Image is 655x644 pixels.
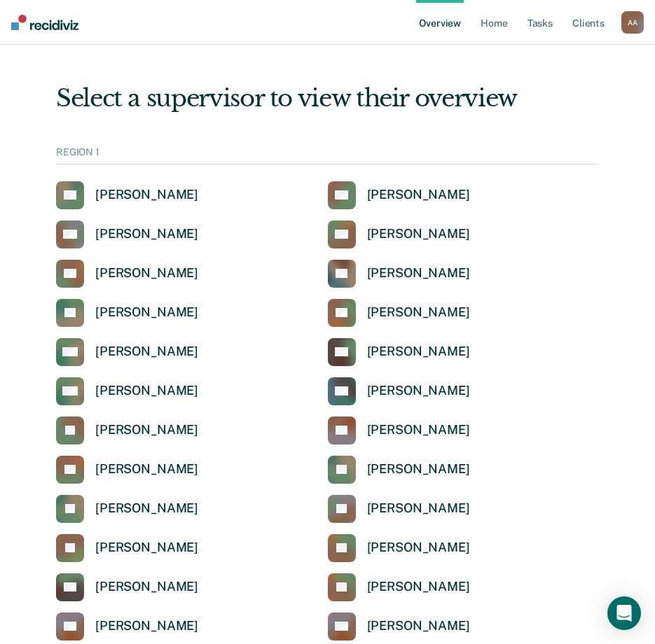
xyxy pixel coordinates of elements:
a: [PERSON_NAME] [56,456,198,484]
a: [PERSON_NAME] [328,495,470,523]
div: [PERSON_NAME] [95,461,198,477]
a: [PERSON_NAME] [56,416,198,444]
div: [PERSON_NAME] [95,344,198,360]
div: [PERSON_NAME] [367,304,470,321]
div: [PERSON_NAME] [367,500,470,517]
div: [PERSON_NAME] [95,304,198,321]
a: [PERSON_NAME] [328,299,470,327]
img: Recidiviz [11,15,78,30]
div: [PERSON_NAME] [95,579,198,595]
a: [PERSON_NAME] [328,534,470,562]
div: REGION 1 [56,146,599,164]
a: [PERSON_NAME] [56,612,198,640]
div: [PERSON_NAME] [95,383,198,399]
a: [PERSON_NAME] [328,181,470,209]
a: [PERSON_NAME] [56,573,198,601]
a: [PERSON_NAME] [328,260,470,288]
div: [PERSON_NAME] [367,579,470,595]
div: [PERSON_NAME] [95,226,198,242]
a: [PERSON_NAME] [56,260,198,288]
a: [PERSON_NAME] [56,377,198,405]
a: [PERSON_NAME] [328,220,470,248]
div: [PERSON_NAME] [95,187,198,203]
a: [PERSON_NAME] [328,377,470,405]
div: [PERSON_NAME] [367,226,470,242]
div: [PERSON_NAME] [367,422,470,438]
div: [PERSON_NAME] [367,383,470,399]
div: [PERSON_NAME] [95,422,198,438]
a: [PERSON_NAME] [328,338,470,366]
div: [PERSON_NAME] [367,618,470,634]
a: [PERSON_NAME] [328,416,470,444]
a: [PERSON_NAME] [56,534,198,562]
div: [PERSON_NAME] [95,540,198,556]
div: [PERSON_NAME] [95,265,198,281]
a: [PERSON_NAME] [56,495,198,523]
a: [PERSON_NAME] [56,181,198,209]
button: AA [621,11,644,34]
a: [PERSON_NAME] [328,612,470,640]
div: [PERSON_NAME] [367,461,470,477]
a: [PERSON_NAME] [328,573,470,601]
a: [PERSON_NAME] [56,220,198,248]
div: [PERSON_NAME] [95,500,198,517]
a: [PERSON_NAME] [328,456,470,484]
div: A A [621,11,644,34]
div: [PERSON_NAME] [367,265,470,281]
div: [PERSON_NAME] [367,540,470,556]
a: [PERSON_NAME] [56,299,198,327]
div: [PERSON_NAME] [367,344,470,360]
a: [PERSON_NAME] [56,338,198,366]
div: [PERSON_NAME] [367,187,470,203]
div: Open Intercom Messenger [607,596,641,630]
div: [PERSON_NAME] [95,618,198,634]
div: Select a supervisor to view their overview [56,84,599,113]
